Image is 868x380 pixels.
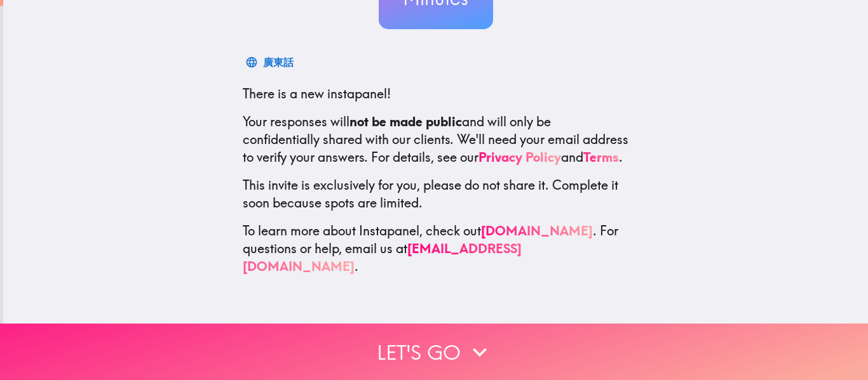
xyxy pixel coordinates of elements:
[243,240,522,274] a: [EMAIL_ADDRESS][DOMAIN_NAME]
[243,49,299,75] button: 廣東話
[243,86,391,102] span: There is a new instapanel!
[243,222,629,275] p: To learn more about Instapanel, check out . For questions or help, email us at .
[243,176,629,212] p: This invite is exclusively for you, please do not share it. Complete it soon because spots are li...
[263,53,294,71] div: 廣東話
[349,114,462,129] b: not be made public
[583,149,619,165] a: Terms
[243,113,629,166] p: Your responses will and will only be confidentially shared with our clients. We'll need your emai...
[481,223,593,239] a: [DOMAIN_NAME]
[478,149,561,165] a: Privacy Policy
